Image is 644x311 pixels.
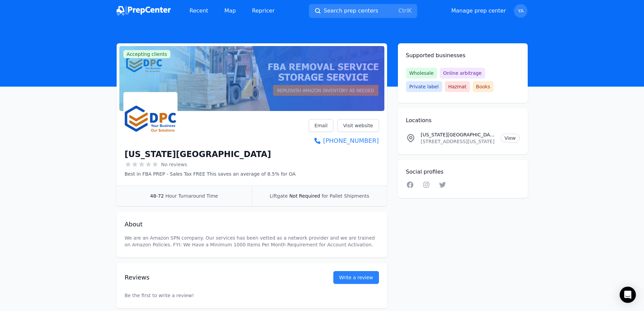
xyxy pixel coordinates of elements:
h2: Locations [406,116,520,125]
span: Private label [406,81,442,92]
a: [PHONE_NUMBER] [309,136,379,146]
span: Wholesale [406,68,437,79]
a: View [501,134,519,142]
a: Visit website [337,119,379,132]
h2: About [125,220,379,229]
span: Liftgate [270,193,288,199]
span: Search prep centers [324,7,378,15]
h1: [US_STATE][GEOGRAPHIC_DATA] [125,149,271,160]
kbd: K [408,7,412,14]
div: Open Intercom Messenger [620,287,636,303]
a: Map [219,4,241,18]
h2: Reviews [125,273,312,282]
span: No reviews [161,161,187,168]
a: Recent [184,4,214,18]
span: Hazmat [445,81,470,92]
img: PrepCenter [117,6,171,16]
p: [US_STATE][GEOGRAPHIC_DATA] Location [421,131,496,138]
span: Accepting clients [123,50,171,58]
span: Hour Turnaround Time [165,193,218,199]
a: Email [309,119,333,132]
a: Manage prep center [451,7,506,15]
kbd: Ctrl [399,7,408,14]
p: We are an Amazon SPN company. Our services has been vetted as a network provider and we are train... [125,235,379,248]
span: Online arbitrage [440,68,485,79]
img: Delaware Prep Center [125,93,176,145]
p: [STREET_ADDRESS][US_STATE] [421,138,496,145]
span: Not Required [289,193,320,199]
span: for Pallet Shipments [321,193,369,199]
span: Books [473,81,494,92]
span: YA [518,8,524,13]
button: Write a review [333,271,379,284]
button: Search prep centersCtrlK [309,4,417,18]
button: YA [514,4,527,18]
h2: Social profiles [406,168,520,176]
span: 48-72 [150,193,164,199]
h2: Supported businesses [406,51,520,60]
p: Best in FBA PREP - Sales Tax FREE This saves an average of 8.5% for OA [125,171,296,177]
a: Repricer [247,4,280,18]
